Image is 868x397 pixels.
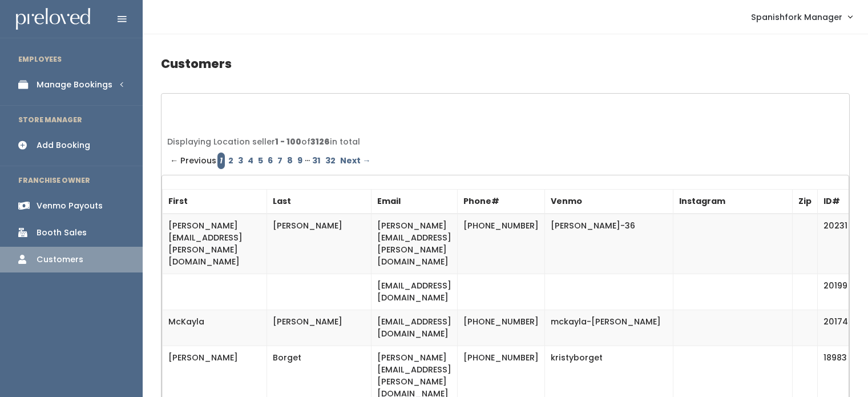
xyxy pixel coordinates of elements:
[167,153,843,169] div: Pagination
[267,214,372,274] td: [PERSON_NAME]
[545,214,673,274] td: [PERSON_NAME]-36
[217,153,225,169] em: Page 1
[338,153,373,169] a: Next →
[161,48,850,79] h4: Customers
[226,153,236,169] a: Page 2
[310,153,323,169] a: Page 31
[458,190,545,214] th: Phone#
[245,153,256,169] a: Page 4
[305,153,310,169] span: …
[458,214,545,274] td: [PHONE_NUMBER]
[545,310,673,346] td: mckayla-[PERSON_NAME]
[267,310,372,346] td: [PERSON_NAME]
[256,153,265,169] a: Page 5
[170,153,216,169] span: ← Previous
[267,190,372,214] th: Last
[285,153,295,169] a: Page 8
[372,310,458,346] td: [EMAIL_ADDRESS][DOMAIN_NAME]
[275,136,301,147] b: 1 - 100
[818,214,857,274] td: 20231
[372,214,458,274] td: [PERSON_NAME][EMAIL_ADDRESS][PERSON_NAME][DOMAIN_NAME]
[167,136,843,148] div: Displaying Location seller of in total
[16,8,90,30] img: preloved logo
[37,254,83,266] div: Customers
[37,200,103,212] div: Venmo Payouts
[265,153,275,169] a: Page 6
[372,274,458,310] td: [EMAIL_ADDRESS][DOMAIN_NAME]
[673,190,793,214] th: Instagram
[236,153,245,169] a: Page 3
[793,190,818,214] th: Zip
[545,190,673,214] th: Venmo
[163,214,267,274] td: [PERSON_NAME][EMAIL_ADDRESS][PERSON_NAME][DOMAIN_NAME]
[818,190,857,214] th: ID#
[323,153,338,169] a: Page 32
[310,136,330,147] b: 3126
[37,79,112,91] div: Manage Bookings
[818,274,857,310] td: 20199
[295,153,305,169] a: Page 9
[275,153,285,169] a: Page 7
[372,190,458,214] th: Email
[751,11,842,23] span: Spanishfork Manager
[458,310,545,346] td: [PHONE_NUMBER]
[163,190,267,214] th: First
[818,310,857,346] td: 20174
[37,139,90,151] div: Add Booking
[740,5,863,29] a: Spanishfork Manager
[37,227,87,239] div: Booth Sales
[163,310,267,346] td: McKayla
